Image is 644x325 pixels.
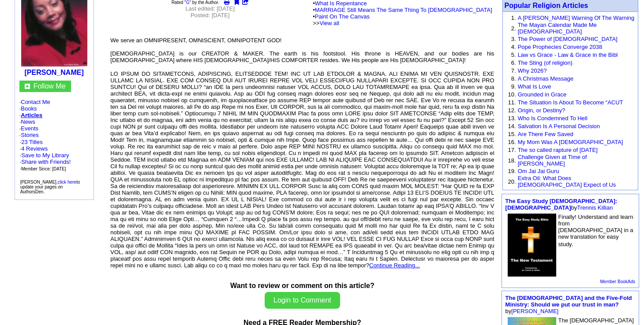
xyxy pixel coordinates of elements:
font: 16. [508,139,516,145]
a: Articles [21,112,42,118]
font: by [505,295,632,314]
a: My Mom Was A [DEMOGRAPHIC_DATA] [518,139,623,145]
button: Login to Comment [265,292,340,309]
a: Save to My Library [21,152,69,159]
a: Events [21,125,38,132]
a: Stories [21,132,38,138]
a: The Easy Study [DEMOGRAPHIC_DATA]: [DEMOGRAPHIC_DATA] [505,198,618,211]
a: The Situation Is About To Become “ACUT [518,99,623,106]
a: The so called rapture of [DATE] [518,147,598,153]
font: 15. [508,131,516,137]
font: 6. [511,59,516,66]
a: Trennis Killian [577,204,613,211]
img: 51152.jpg [508,214,556,277]
a: A Christmas Message [518,75,573,82]
font: 11. [508,99,516,106]
a: Login to Comment [265,296,340,304]
font: · · · [20,152,71,172]
a: Popular Religion Articles [505,2,588,9]
a: Contact Me [21,99,50,105]
a: Salvation Is A Personal Decision [518,123,600,129]
a: Why 2026? [518,67,547,74]
a: [PERSON_NAME] [25,69,84,76]
a: Extra Oil: What Does [DEMOGRAPHIC_DATA] Expect of Us [518,175,616,188]
img: gc.jpg [25,84,30,89]
font: Finally! Understand and learn from [DEMOGRAPHIC_DATA] in a new translation for easy study. [558,214,633,247]
a: Continue Reading... [369,262,420,269]
a: What Is Love [518,83,551,90]
a: Origin, or Destiny? [518,107,565,114]
font: 12. [508,107,516,114]
a: Member BookAds [600,279,635,284]
a: A [PERSON_NAME] Warning Of The Warning [518,15,635,21]
font: • [313,7,492,26]
a: 23 Titles [21,139,42,145]
a: Who Is Condemned To Hell [518,115,588,122]
a: MARRIAGE Still Means The Same Thing To [DEMOGRAPHIC_DATA] [315,7,492,13]
a: Paint On The Canvas [315,13,370,20]
font: 2. [511,25,516,32]
font: 8. [511,75,516,82]
font: by [505,198,618,211]
font: 10. [508,91,516,98]
a: Pope Prophecies Converge 2038 [518,44,603,50]
a: Om Jai Jai Guru [518,168,559,174]
font: 3. [511,36,516,42]
a: Follow Me [34,82,66,90]
a: Share with Friends! [21,159,71,165]
b: Want to review or comment on this article? [230,282,374,289]
font: 7. [511,67,516,74]
font: 14. [508,123,516,129]
font: · · [20,139,71,172]
a: View all [319,20,339,26]
font: 9. [511,83,516,90]
a: click here [58,180,76,185]
font: Last edited: [DATE] Posted: [DATE] [185,5,235,18]
font: [PERSON_NAME], to update your pages on AuthorsDen. [20,180,80,194]
font: · · · · · · [19,99,89,172]
font: LO IPSUM DO SITAMETCONS, ADIPISCING, ELITSEDDOE TEM! INC UT LAB ETDOLOR & MAGNA. ALI ENIMA MI VEN... [110,70,494,269]
a: The Mayan Calendar Made Me [DEMOGRAPHIC_DATA] [518,22,597,35]
font: 18. [508,157,516,164]
font: 20. [508,178,516,185]
font: 5. [511,52,516,58]
a: Books [21,105,37,112]
a: Are There Few Saved [518,131,573,137]
a: The [DEMOGRAPHIC_DATA] and the Five-Fold Ministry: Should we put our trust in man? [505,295,632,308]
font: We serve an OMNIPRESENT, OMNISCIENT, OMNIPOTENT GOD! [DEMOGRAPHIC_DATA] is our CREATOR & MAKER. T... [110,37,494,63]
font: 1. [511,15,516,21]
iframe: fb:like Facebook Social Plugin [111,25,309,34]
a: Challenge Given at Time of [PERSON_NAME] [518,154,587,167]
font: 17. [508,147,516,153]
a: Grounded in Grace [518,91,567,98]
a: [PERSON_NAME] [511,308,558,314]
font: • >> [313,13,370,26]
a: News [21,118,35,125]
font: 4. [511,44,516,50]
font: 13. [508,115,516,122]
font: 19. [508,168,516,174]
a: 4 Reviews [21,145,48,152]
a: The Sting (of religion) [518,59,573,66]
a: The Power of [DEMOGRAPHIC_DATA] [518,36,618,42]
a: Law vs Grace - Law & Grace in the Bibl [518,52,618,58]
font: Member Since: [DATE] [21,166,66,171]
